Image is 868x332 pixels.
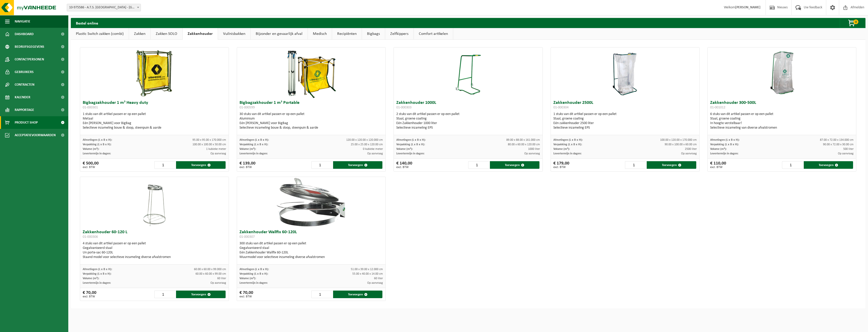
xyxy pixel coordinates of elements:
[286,48,337,98] img: 01-000599
[196,272,226,275] span: 60.00 x 60.00 x 99.00 cm
[352,272,383,275] span: 55.00 x 40.00 x 14.00 cm
[553,101,697,111] h3: Zakkenhouder 2500L
[490,161,539,169] button: Toevoegen
[15,116,38,129] span: Product Shop
[15,66,34,78] span: Gebruikers
[396,126,540,130] div: Selectieve inzameling EPS
[455,48,481,98] img: 01-000303
[240,235,255,239] span: 01-000307
[183,28,218,40] a: Zakkenhouder
[15,78,34,91] span: Contracten
[757,48,807,98] img: 01-001012
[83,295,96,298] span: excl. BTW
[217,277,226,280] span: 60 liter
[240,143,268,146] span: Verpakking (L x B x H):
[396,106,411,109] span: 01-000303
[240,101,383,111] h3: Bigbagzakhouder 1 m³ Portable
[83,235,98,239] span: 01-000306
[15,53,44,66] span: Contactpersonen
[508,143,540,146] span: 80.00 x 60.00 x 120.00 cm
[83,138,112,141] span: Afmetingen (L x B x H):
[468,161,489,169] input: 1
[240,152,268,155] span: Levertermijn in dagen:
[240,138,269,141] span: Afmetingen (L x B x H):
[83,277,99,280] span: Volume (m³):
[83,166,99,169] span: excl. BTW
[71,28,129,40] a: Plastic Switch zakken (combi)
[83,116,226,121] div: Metaal
[240,230,383,240] h3: Zakkenhouder Wallfix 60-120L
[362,28,385,40] a: Bigbags
[206,148,226,151] span: 1 kubieke meter
[15,15,30,28] span: Navigatie
[83,101,226,111] h3: Bigbagzakhouder 1 m³ Heavy duty
[192,138,226,141] span: 95.00 x 95.00 x 170.000 cm
[218,28,250,40] a: Vuilnisbakken
[823,143,854,146] span: 90.00 x 72.00 x 30.00 cm
[240,112,383,130] div: 30 stuks van dit artikel passen er op een pallet
[83,255,226,259] div: Staand model voor selectieve inzameling diverse afvalstromen
[311,161,333,169] input: 1
[396,148,413,151] span: Volume (m³):
[553,148,570,151] span: Volume (m³):
[363,148,383,151] span: 0 kubieke meter
[67,4,141,11] span: 10-975586 - A.T.S. MERELBEKE - MERELBEKE
[553,138,583,141] span: Afmetingen (L x B x H):
[176,161,226,169] button: Toevoegen
[710,143,739,146] span: Verpakking (L x B x H):
[176,291,226,298] button: Toevoegen
[374,277,383,280] span: 60 liter
[333,291,383,298] button: Toevoegen
[240,255,383,259] div: Muurmodel voor selectieve inzameling diverse afvalstromen
[308,28,332,40] a: Medisch
[240,106,255,109] span: 01-000599
[553,143,582,146] span: Verpakking (L x B x H):
[83,250,226,255] div: Un porte-sac 60-120L
[129,28,150,40] a: Zakken
[396,161,412,169] div: € 140,00
[710,126,854,130] div: Selectieve inzameling van diverse afvalstromen
[647,161,696,169] button: Toevoegen
[710,112,854,130] div: 6 stuks van dit artikel passen er op een pallet
[142,177,167,227] img: 01-000306
[240,121,383,126] div: Eén [PERSON_NAME] voor BigBag
[240,116,383,121] div: Aluminium
[367,281,383,284] span: Op aanvraag
[351,143,383,146] span: 25.00 x 25.00 x 120.00 cm
[83,106,98,109] span: 01-000301
[838,152,854,155] span: Op aanvraag
[311,291,333,298] input: 1
[83,241,226,259] div: 4 stuks van dit artikel passen er op een pallet
[83,126,226,130] div: Selectieve inzameling bouw & sloop, steenpuin & aarde
[528,148,540,151] span: 1000 liter
[129,48,180,98] img: 01-000301
[735,6,761,9] strong: [PERSON_NAME]
[660,138,697,141] span: 100.00 x 120.00 x 170.000 cm
[261,177,362,227] img: 01-000307
[154,291,176,298] input: 1
[396,112,540,130] div: 2 stuks van dit artikel passen er op een pallet
[83,268,112,271] span: Afmetingen (L x B x H):
[710,121,854,126] div: In hoogte verstelbaar!
[83,112,226,130] div: 1 stuks van dit artikel passen er op een pallet
[15,104,34,116] span: Rapportage
[367,152,383,155] span: Op aanvraag
[553,116,697,121] div: Staal, groene coating
[506,138,540,141] span: 89.00 x 88.00 x 161.000 cm
[15,40,44,53] span: Bedrijfsgegevens
[83,161,99,169] div: € 500,00
[710,166,726,169] span: excl. BTW
[83,121,226,126] div: Eén [PERSON_NAME] voor BigBag
[553,121,697,126] div: Eén zakkenhouder 2500 liter
[240,126,383,130] div: Selectieve inzameling bouw & sloop, steenpuin & aarde
[396,116,540,121] div: Staal, groene coating
[396,166,412,169] span: excl. BTW
[820,138,854,141] span: 87.00 x 72.00 x 134.000 cm
[240,250,383,255] div: Eén Zakkenhouder Wallfix 60-120L
[240,291,253,298] div: € 70,00
[414,28,453,40] a: Comfort artikelen
[553,161,569,169] div: € 179,00
[240,272,268,275] span: Verpakking (L x B x H):
[685,148,697,151] span: 2500 liter
[210,152,226,155] span: Op aanvraag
